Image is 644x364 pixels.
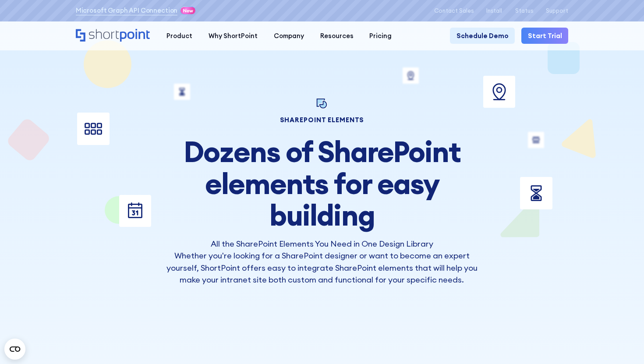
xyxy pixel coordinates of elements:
[486,262,644,364] iframe: Chat Widget
[201,28,266,44] a: Why ShortPoint
[76,29,151,43] a: Home
[4,339,25,360] button: Open CMP widget
[521,28,568,44] a: Start Trial
[265,28,312,44] a: Company
[163,117,481,123] h1: SHAREPOINT ELEMENTS
[159,28,201,44] a: Product
[163,250,481,286] p: Whether you're looking for a SharePoint designer or want to become an expert yourself, ShortPoint...
[515,7,533,14] a: Status
[361,28,400,44] a: Pricing
[76,6,178,15] a: Microsoft Graph API Connection
[486,7,502,14] a: Install
[369,31,392,41] div: Pricing
[163,238,481,250] h3: All the SharePoint Elements You Need in One Design Library
[312,28,361,44] a: Resources
[209,31,258,41] div: Why ShortPoint
[166,31,192,41] div: Product
[320,31,354,41] div: Resources
[274,31,304,41] div: Company
[450,28,515,44] a: Schedule Demo
[163,136,481,231] h2: Dozens of SharePoint elements for easy building
[546,7,568,14] a: Support
[434,7,474,14] a: Contact Sales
